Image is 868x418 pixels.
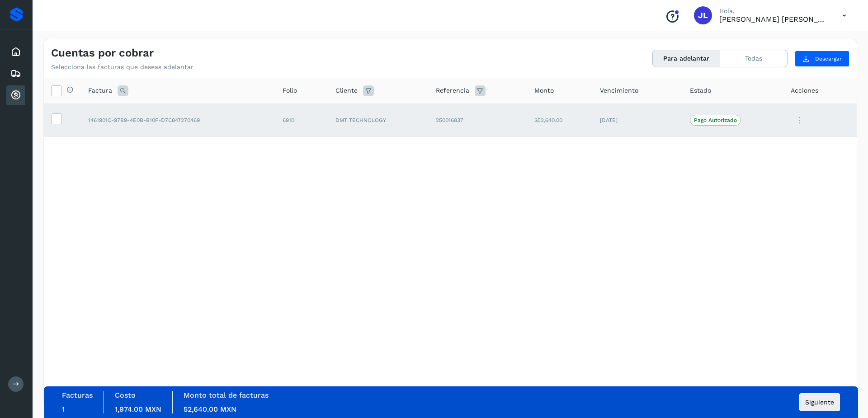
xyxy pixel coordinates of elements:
[115,391,136,399] label: Costo
[795,51,849,67] button: Descargar
[6,85,25,105] div: Cuentas por cobrar
[81,103,275,137] td: 1461901C-97B9-4E0B-B10F-D7C847270469
[719,15,828,23] p: José Luis Salinas Maldonado
[115,405,161,413] span: 1,974.00 MXN
[720,50,787,67] button: Todas
[275,103,328,137] td: 6910
[51,47,154,60] h4: Cuentas por cobrar
[6,64,25,84] div: Embarques
[694,117,737,123] p: Pago Autorizado
[690,86,711,95] span: Estado
[184,405,236,413] span: 52,640.00 MXN
[799,393,840,411] button: Siguiente
[88,86,112,95] span: Factura
[719,7,828,15] p: Hola,
[593,103,683,137] td: [DATE]
[6,42,25,62] div: Inicio
[335,86,358,95] span: Cliente
[184,391,269,399] label: Monto total de facturas
[62,391,93,399] label: Facturas
[283,86,297,95] span: Folio
[534,86,554,95] span: Monto
[328,103,429,137] td: DMT TECHNOLOGY
[791,86,818,95] span: Acciones
[805,399,834,405] span: Siguiente
[815,55,842,63] span: Descargar
[653,50,720,67] button: Para adelantar
[429,103,528,137] td: 250016837
[62,405,65,413] span: 1
[600,86,638,95] span: Vencimiento
[527,103,593,137] td: $52,640.00
[436,86,469,95] span: Referencia
[51,63,193,71] p: Selecciona las facturas que deseas adelantar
